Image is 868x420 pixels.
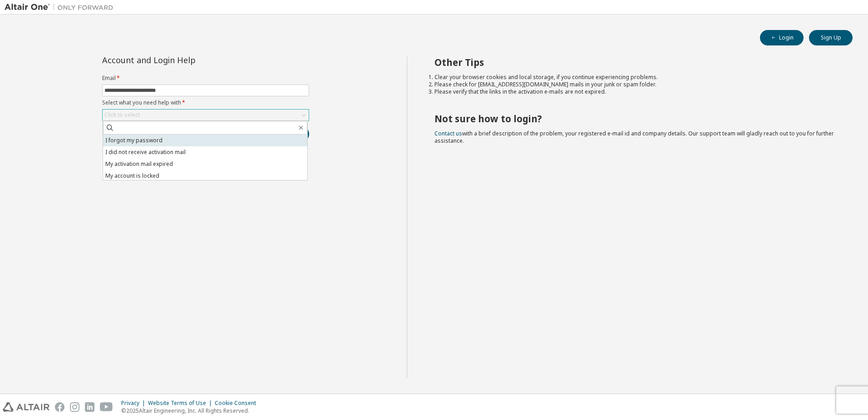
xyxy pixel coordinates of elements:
button: Sign Up [809,30,853,45]
img: instagram.svg [70,402,79,412]
h2: Not sure how to login? [434,113,837,125]
li: Please check for [EMAIL_ADDRESS][DOMAIN_NAME] mails in your junk or spam folder. [434,81,837,88]
a: Contact us [434,130,462,137]
img: Altair One [5,3,118,12]
img: facebook.svg [55,402,64,412]
div: Privacy [121,400,148,407]
h2: Other Tips [434,56,837,68]
div: Click to select [104,111,140,119]
img: youtube.svg [100,402,113,412]
li: Please verify that the links in the activation e-mails are not expired. [434,88,837,95]
span: with a brief description of the problem, your registered e-mail id and company details. Our suppo... [434,130,834,145]
p: © 2025 Altair Engineering, Inc. All Rights Reserved. [121,407,261,415]
div: Cookie Consent [215,400,261,407]
div: Click to select [103,110,309,120]
div: Account and Login Help [102,56,268,64]
button: Login [760,30,804,45]
li: Clear your browser cookies and local storage, if you continue experiencing problems. [434,74,837,81]
label: Email [102,75,309,82]
div: Website Terms of Use [148,400,215,407]
img: linkedin.svg [85,402,94,412]
li: I forgot my password [103,135,307,146]
img: altair_logo.svg [3,402,49,412]
label: Select what you need help with [102,99,309,106]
